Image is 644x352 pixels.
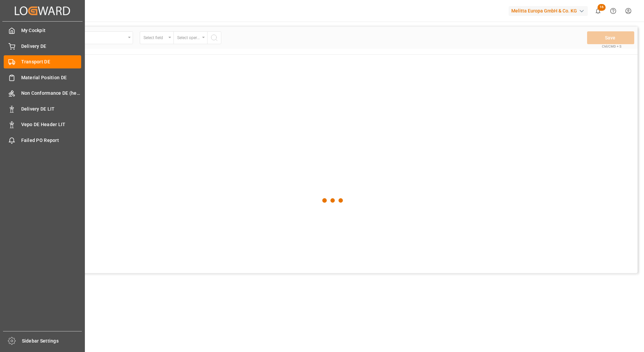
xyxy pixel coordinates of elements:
[21,27,82,34] span: My Cockpit
[22,338,82,345] span: Sidebar Settings
[606,3,621,19] button: Help Center
[509,4,590,17] button: Melitta Europa GmbH & Co. KG
[590,3,606,19] button: show 16 new notifications
[21,58,82,65] span: Transport DE
[4,134,81,147] a: Failed PO Report
[4,87,81,100] a: Non Conformance DE (header)
[4,24,81,37] a: My Cockpit
[21,74,82,81] span: Material Position DE
[21,90,82,97] span: Non Conformance DE (header)
[4,71,81,84] a: Material Position DE
[4,118,81,131] a: Vepo DE Header LIT
[4,102,81,115] a: Delivery DE LIT
[21,43,82,50] span: Delivery DE
[21,137,82,144] span: Failed PO Report
[4,55,81,68] a: Transport DE
[4,39,81,53] a: Delivery DE
[509,6,588,16] div: Melitta Europa GmbH & Co. KG
[598,4,606,11] span: 16
[21,121,82,128] span: Vepo DE Header LIT
[21,106,82,113] span: Delivery DE LIT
